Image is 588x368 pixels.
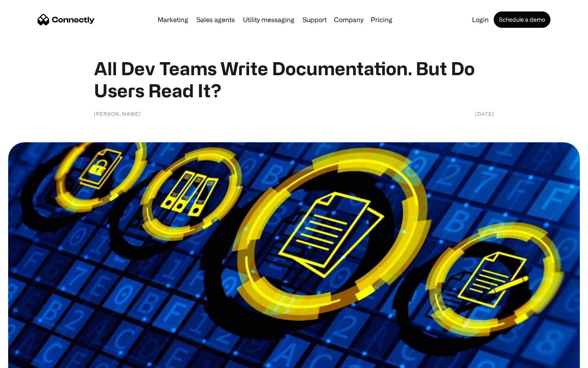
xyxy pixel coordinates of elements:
[367,16,396,23] a: Pricing
[16,354,49,365] ul: Language list
[334,14,363,25] div: Company
[469,16,492,23] a: Login
[38,13,95,26] a: home
[299,16,330,23] a: Support
[240,16,298,23] a: Utility messaging
[94,110,141,118] div: [PERSON_NAME]
[475,110,494,118] div: [DATE]
[332,14,366,25] div: Company
[494,11,550,28] a: Schedule a demo
[94,57,494,101] h1: All Dev Teams Write Documentation. But Do Users Read It?
[154,16,192,23] a: Marketing
[193,16,238,23] a: Sales agents
[8,354,49,365] aside: Language selected: English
